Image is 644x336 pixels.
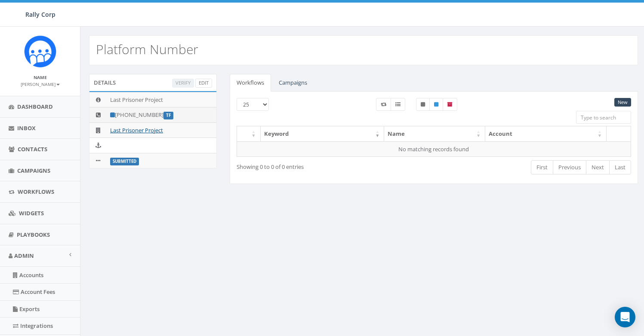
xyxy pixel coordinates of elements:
div: Details [89,74,217,91]
div: Showing 0 to 0 of 0 entries [237,159,394,171]
a: Edit [195,79,212,88]
label: Unpublished [416,98,430,111]
span: Playbooks [17,231,50,238]
a: Campaigns [272,74,314,92]
span: Widgets [19,209,44,217]
th: Account: activate to sort column ascending [485,126,607,141]
span: Workflows [18,188,54,195]
label: Submitted [110,158,139,165]
label: Workflow [376,98,391,111]
a: First [531,160,553,174]
td: [PHONE_NUMBER] [107,107,216,123]
td: No matching records found [237,141,632,157]
div: Open Intercom Messenger [615,307,635,327]
a: New [614,98,631,107]
label: Archived [443,98,457,111]
img: Icon_1.png [24,35,56,67]
a: Next [586,160,610,174]
a: [PERSON_NAME] [21,80,60,88]
a: Workflows [230,74,271,92]
small: [PERSON_NAME] [21,81,60,87]
span: Inbox [17,124,36,132]
label: Published [429,98,443,111]
span: Contacts [18,145,47,153]
h2: Platform Number [96,42,198,56]
span: Dashboard [17,103,53,110]
th: Keyword: activate to sort column ascending [261,126,385,141]
label: TF [163,112,173,119]
a: Last [609,160,631,174]
input: Type to search [576,111,631,124]
span: Rally Corp [25,10,55,18]
a: Previous [553,160,586,174]
td: Last Prisoner Project [107,92,216,107]
th: : activate to sort column ascending [237,126,261,141]
a: Last Prisoner Project [110,126,163,134]
label: Menu [391,98,405,111]
th: Name: activate to sort column ascending [384,126,485,141]
span: Campaigns [17,167,50,174]
small: Name [34,74,47,80]
span: Admin [14,252,34,260]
